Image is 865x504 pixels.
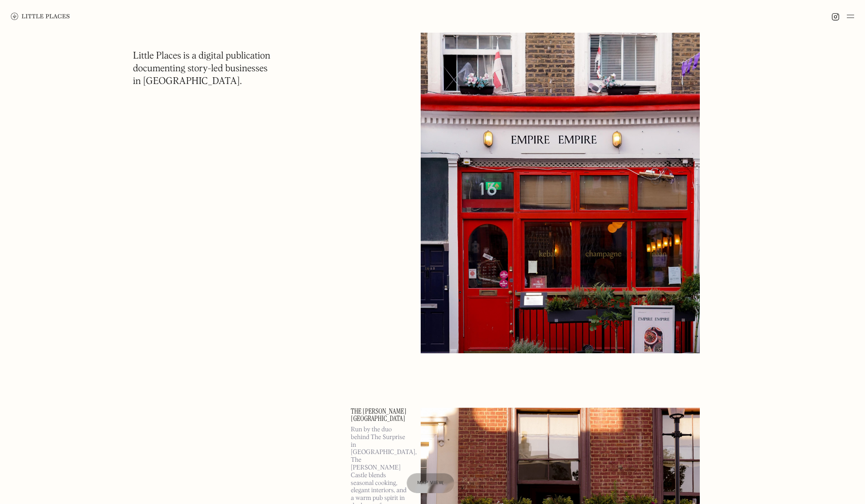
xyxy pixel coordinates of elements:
[133,50,270,88] h1: Little Places is a digital publication documenting story-led businesses in [GEOGRAPHIC_DATA].
[351,408,410,422] a: The [PERSON_NAME][GEOGRAPHIC_DATA]
[407,473,455,493] a: Map view
[418,480,444,485] span: Map view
